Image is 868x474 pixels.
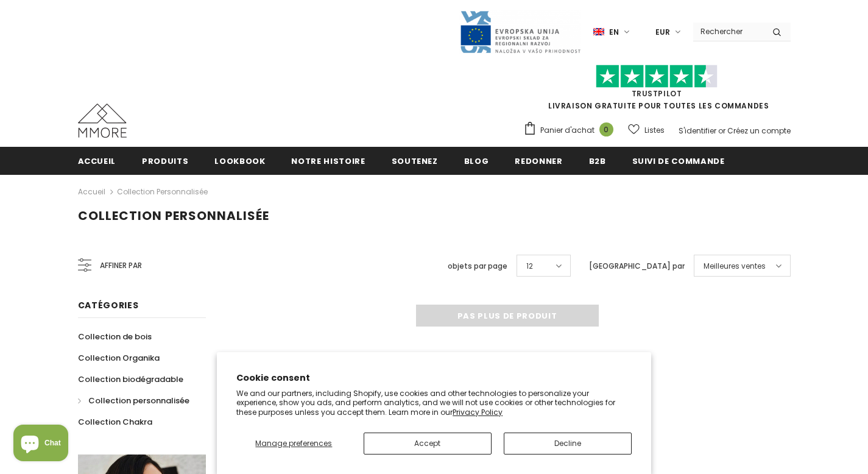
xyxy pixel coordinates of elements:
[142,147,188,174] a: Produits
[655,26,670,38] span: EUR
[236,389,632,417] p: We and our partners, including Shopify, use cookies and other technologies to personalize your ex...
[589,147,606,174] a: B2B
[632,155,725,167] span: Suivi de commande
[78,411,152,433] a: Collection Chakra
[78,347,160,369] a: Collection Organika
[599,122,613,136] span: 0
[236,372,632,384] h2: Cookie consent
[632,147,725,174] a: Suivi de commande
[78,104,127,138] img: Cas MMORE
[644,124,665,136] span: Listes
[448,260,507,272] label: objets par page
[10,425,72,464] inbox-online-store-chat: Shopify online store chat
[255,438,332,448] span: Manage preferences
[596,65,718,88] img: Faites confiance aux étoiles pilotes
[679,126,716,136] a: S'identifier
[78,326,152,347] a: Collection de bois
[727,126,791,136] a: Créez un compte
[593,27,604,37] img: i-lang-1.png
[214,155,265,167] span: Lookbook
[78,207,269,224] span: Collection personnalisée
[78,352,160,364] span: Collection Organika
[589,155,606,167] span: B2B
[78,185,105,199] a: Accueil
[214,147,265,174] a: Lookbook
[628,119,665,141] a: Listes
[523,70,791,111] span: LIVRAISON GRATUITE POUR TOUTES LES COMMANDES
[526,260,533,272] span: 12
[515,147,562,174] a: Redonner
[504,433,632,455] button: Decline
[88,395,189,406] span: Collection personnalisée
[142,155,188,167] span: Produits
[291,155,365,167] span: Notre histoire
[78,147,116,174] a: Accueil
[693,23,763,40] input: Search Site
[78,390,189,411] a: Collection personnalisée
[117,186,208,197] a: Collection personnalisée
[78,331,152,342] span: Collection de bois
[718,126,725,136] span: or
[464,147,489,174] a: Blog
[78,416,152,428] span: Collection Chakra
[540,124,595,136] span: Panier d'achat
[78,155,116,167] span: Accueil
[589,260,685,272] label: [GEOGRAPHIC_DATA] par
[236,433,351,455] button: Manage preferences
[78,369,183,390] a: Collection biodégradable
[464,155,489,167] span: Blog
[392,147,438,174] a: soutenez
[515,155,562,167] span: Redonner
[704,260,766,272] span: Meilleures ventes
[364,433,492,455] button: Accept
[453,407,503,417] a: Privacy Policy
[392,155,438,167] span: soutenez
[78,373,183,385] span: Collection biodégradable
[291,147,365,174] a: Notre histoire
[523,121,619,140] a: Panier d'achat 0
[100,259,142,272] span: Affiner par
[632,88,682,99] a: TrustPilot
[459,10,581,54] img: Javni Razpis
[459,26,581,37] a: Javni Razpis
[609,26,619,38] span: en
[78,299,139,311] span: Catégories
